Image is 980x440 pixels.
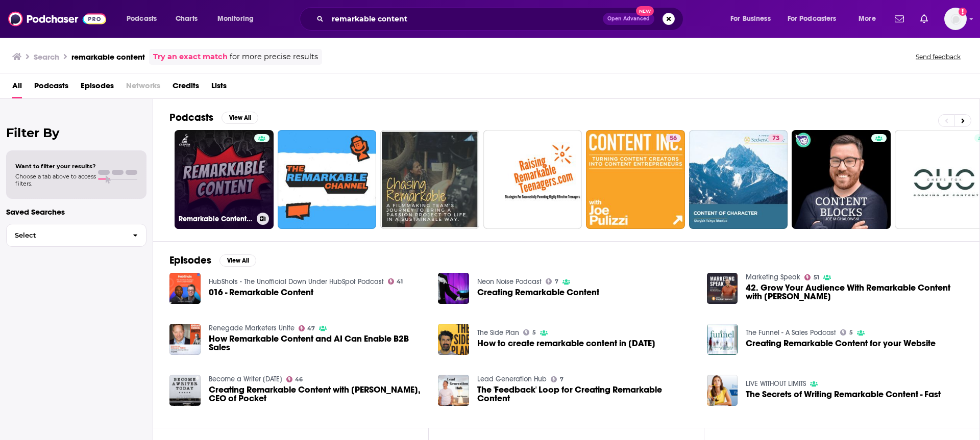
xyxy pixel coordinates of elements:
[560,377,563,382] span: 7
[477,277,542,286] a: Neon Noise Podcast
[916,10,932,28] a: Show notifications dropdown
[307,326,315,331] span: 47
[217,12,254,26] span: Monitoring
[6,224,146,247] button: Select
[477,288,599,297] a: Creating Remarkable Content
[8,9,106,29] img: Podchaser - Follow, Share and Rate Podcasts
[15,173,96,187] span: Choose a tab above to access filters.
[944,8,967,30] button: Show profile menu
[746,390,941,399] a: The Secrets of Writing Remarkable Content - Fast
[286,376,303,382] a: 46
[707,375,738,406] img: The Secrets of Writing Remarkable Content - Fast
[768,134,783,142] a: 73
[532,330,536,335] span: 5
[477,375,547,383] a: Lead Generation Hub
[636,6,654,16] span: New
[851,11,889,27] button: open menu
[299,325,315,331] a: 47
[295,377,303,382] span: 46
[746,339,936,348] a: Creating Remarkable Content for your Website
[397,279,403,284] span: 41
[438,273,469,304] a: Creating Remarkable Content
[175,130,274,229] a: Remarkable Content with [PERSON_NAME]
[788,12,837,26] span: For Podcasters
[477,339,655,348] span: How to create remarkable content in [DATE]
[477,328,519,337] a: The Side Plan
[209,385,426,403] a: Creating Remarkable Content with Nate Weiner, CEO of Pocket
[209,324,295,332] a: Renegade Marketers Unite
[211,77,227,98] a: Lists
[169,254,256,267] a: EpisodesView All
[71,52,145,62] h3: remarkable content
[730,12,771,26] span: For Business
[723,11,783,27] button: open menu
[781,11,851,27] button: open menu
[746,273,800,281] a: Marketing Speak
[523,329,536,335] a: 5
[555,279,558,284] span: 7
[179,215,253,223] h3: Remarkable Content with [PERSON_NAME]
[169,375,201,406] img: Creating Remarkable Content with Nate Weiner, CEO of Pocket
[169,273,201,304] img: 016 - Remarkable Content
[210,11,267,27] button: open menu
[12,77,22,98] a: All
[670,134,677,144] span: 56
[6,207,146,217] p: Saved Searches
[81,77,114,98] a: Episodes
[153,51,228,63] a: Try an exact match
[746,283,963,301] a: 42. Grow Your Audience With Remarkable Content with Brian Clark
[309,7,693,31] div: Search podcasts, credits, & more...
[176,12,198,26] span: Charts
[15,163,96,170] span: Want to filter your results?
[34,77,68,98] span: Podcasts
[746,283,963,301] span: 42. Grow Your Audience With Remarkable Content with [PERSON_NAME]
[169,254,211,267] h2: Episodes
[859,12,876,26] span: More
[169,324,201,355] img: How Remarkable Content and AI Can Enable B2B Sales
[840,329,853,335] a: 5
[7,232,125,239] span: Select
[477,339,655,348] a: How to create remarkable content in 2020
[944,8,967,30] span: Logged in as lynlam
[603,13,654,25] button: Open AdvancedNew
[169,111,213,124] h2: Podcasts
[388,278,403,284] a: 41
[169,111,258,124] a: PodcastsView All
[169,11,204,27] a: Charts
[746,328,836,337] a: The Funnel - A Sales Podcast
[551,376,563,382] a: 7
[219,254,256,267] button: View All
[607,16,650,21] span: Open Advanced
[209,288,313,297] a: 016 - Remarkable Content
[707,273,738,304] img: 42. Grow Your Audience With Remarkable Content with Brian Clark
[689,130,788,229] a: 73
[477,385,695,403] a: The 'Feedback' Loop for Creating Remarkable Content
[222,112,258,124] button: View All
[666,134,681,142] a: 56
[127,12,157,26] span: Podcasts
[438,375,469,406] img: The 'Feedback' Loop for Creating Remarkable Content
[586,130,685,229] a: 56
[328,11,603,27] input: Search podcasts, credits, & more...
[34,52,59,62] h3: Search
[209,334,426,352] a: How Remarkable Content and AI Can Enable B2B Sales
[173,77,199,98] a: Credits
[209,385,426,403] span: Creating Remarkable Content with [PERSON_NAME], CEO of Pocket
[913,53,964,61] button: Send feedback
